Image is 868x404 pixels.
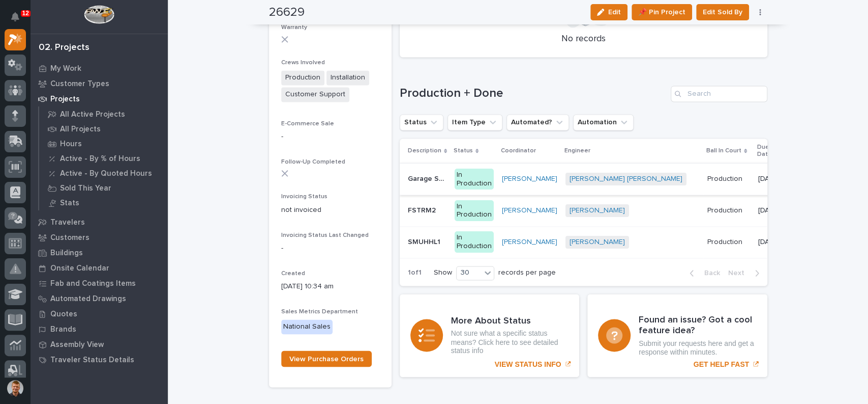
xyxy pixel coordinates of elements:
p: [DATE] [758,206,780,215]
a: Projects [31,91,168,106]
button: Edit Sold By [696,4,749,20]
span: Created [281,271,305,277]
p: Customer Types [50,79,109,89]
p: Sold This Year [60,184,111,193]
p: Submit your requests here and get a response within minutes. [639,339,757,356]
a: Hours [39,137,168,151]
a: Fab and Coatings Items [31,276,168,291]
p: Traveler Status Details [50,356,134,365]
span: Invoicing Status [281,194,327,200]
span: Edit Sold By [703,6,742,18]
p: Buildings [50,249,83,258]
p: Quotes [50,310,77,319]
p: Due Date [757,142,775,160]
a: GET HELP FAST [587,294,767,377]
div: 30 [457,267,481,278]
p: not invoiced [281,205,379,216]
p: 12 [22,10,29,17]
p: Ball In Court [706,145,741,156]
p: FSTRM2 [408,204,438,215]
p: Garage Series Crane - 20' x 16' [408,173,448,183]
a: View Purchase Orders [281,351,372,367]
p: Status [454,145,473,156]
p: Automated Drawings [50,294,126,304]
p: Production [707,173,744,183]
a: Assembly View [31,337,168,352]
h1: Production + Done [400,86,667,101]
p: Assembly View [50,340,104,349]
button: Automated? [506,114,569,130]
a: All Projects [39,122,168,136]
a: Customers [31,230,168,245]
a: Travelers [31,214,168,230]
a: [PERSON_NAME] [570,238,625,247]
a: VIEW STATUS INFO [400,294,580,377]
h3: Found an issue? Got a cool feature idea? [639,315,757,337]
img: Workspace Logo [84,5,114,24]
a: Brands [31,321,168,337]
p: [DATE] 10:34 am [281,281,379,292]
button: Notifications [5,6,26,28]
button: Status [400,114,443,130]
p: [DATE] [758,175,780,183]
span: Invoicing Status Last Changed [281,232,369,238]
a: Buildings [31,245,168,260]
p: [DATE] [758,238,780,247]
button: Next [724,268,767,278]
p: Active - By Quoted Hours [60,169,152,178]
span: View Purchase Orders [289,355,364,362]
p: Fab and Coatings Items [50,279,136,288]
p: GET HELP FAST [694,360,749,368]
span: Installation [326,70,369,85]
a: Traveler Status Details [31,352,168,367]
input: Search [671,86,767,102]
p: Description [408,145,441,156]
a: Active - By % of Hours [39,151,168,166]
a: [PERSON_NAME] [502,175,557,183]
span: Follow-Up Completed [281,159,345,165]
p: Travelers [50,218,85,227]
div: In Production [455,200,494,222]
span: Next [728,268,751,278]
a: [PERSON_NAME] [PERSON_NAME] [570,175,682,183]
div: In Production [455,231,494,253]
span: Customer Support [281,87,349,102]
p: Brands [50,325,76,334]
span: Crews Involved [281,60,325,66]
div: National Sales [281,319,333,334]
button: Item Type [447,114,502,130]
p: No records [412,34,755,45]
p: Engineer [564,145,590,156]
a: [PERSON_NAME] [502,206,557,215]
p: Production [707,204,744,215]
a: My Work [31,61,168,76]
span: 📌 Pin Project [638,6,685,18]
a: [PERSON_NAME] [570,206,625,215]
a: Automated Drawings [31,291,168,306]
p: records per page [498,268,556,277]
p: Projects [50,95,80,104]
p: Production [707,236,744,247]
button: Automation [573,114,634,130]
div: In Production [455,169,494,190]
div: 02. Projects [39,42,89,53]
span: Warranty [281,24,307,31]
p: My Work [50,64,81,73]
p: Show [434,268,452,277]
a: [PERSON_NAME] [502,238,557,247]
p: All Projects [60,125,101,134]
a: Active - By Quoted Hours [39,166,168,180]
p: Hours [60,140,82,149]
div: Notifications12 [13,12,26,29]
a: Onsite Calendar [31,260,168,276]
span: E-Commerce Sale [281,121,334,127]
button: 📌 Pin Project [632,4,692,20]
h3: More About Status [451,316,569,327]
span: Production [281,70,324,85]
p: Customers [50,233,89,243]
p: Active - By % of Hours [60,154,140,164]
p: SMUHHL1 [408,236,442,247]
button: users-avatar [5,378,26,399]
span: Sales Metrics Department [281,309,358,315]
p: Stats [60,199,79,208]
